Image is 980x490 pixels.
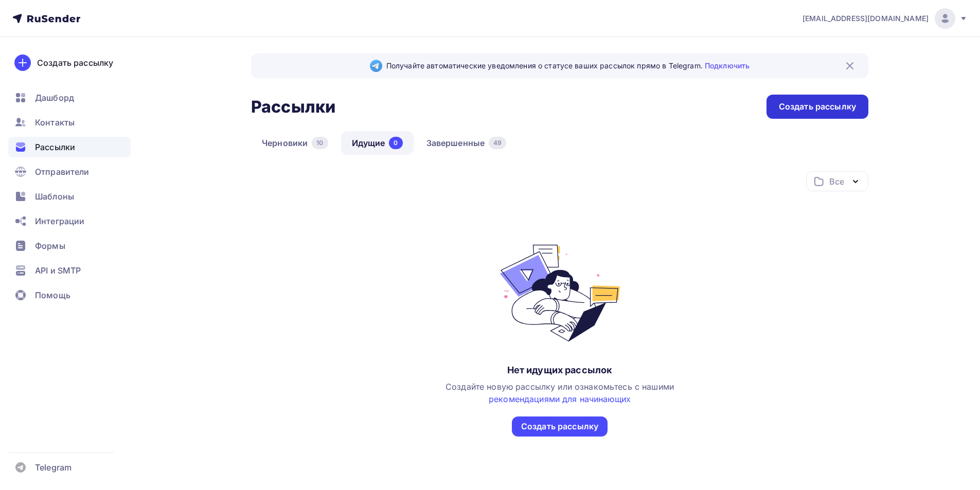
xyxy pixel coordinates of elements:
a: рекомендациями для начинающих [489,394,631,404]
a: Черновики10 [251,131,339,155]
a: Дашборд [8,87,131,108]
a: Отправители [8,161,131,182]
span: Создайте новую рассылку или ознакомьтесь с нашими [446,382,674,404]
h2: Рассылки [251,97,335,117]
div: 10 [312,137,328,149]
a: Рассылки [8,137,131,157]
a: Идущие0 [341,131,414,155]
div: Создать рассылку [779,101,856,113]
img: Telegram [370,60,382,72]
div: Нет идущих рассылок [507,364,613,376]
div: Создать рассылку [521,421,598,432]
a: Подключить [705,61,750,70]
span: Дашборд [35,92,74,104]
a: Контакты [8,112,131,133]
span: Формы [35,240,65,252]
span: API и SMTP [35,264,81,277]
div: Все [829,175,844,188]
span: Помощь [35,289,70,301]
a: Завершенные49 [416,131,518,155]
span: Контакты [35,116,75,129]
span: [EMAIL_ADDRESS][DOMAIN_NAME] [803,13,929,24]
span: Telegram [35,461,72,474]
span: Интеграции [35,215,84,227]
span: Шаблоны [35,190,74,203]
span: Получайте автоматические уведомления о статусе ваших рассылок прямо в Telegram. [386,61,750,71]
div: 0 [389,137,402,149]
a: Шаблоны [8,186,131,207]
a: [EMAIL_ADDRESS][DOMAIN_NAME] [803,8,968,29]
span: Рассылки [35,141,75,153]
button: Все [806,171,868,191]
span: Отправители [35,166,90,178]
div: Создать рассылку [37,57,113,69]
div: 49 [489,137,506,149]
a: Формы [8,235,131,256]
